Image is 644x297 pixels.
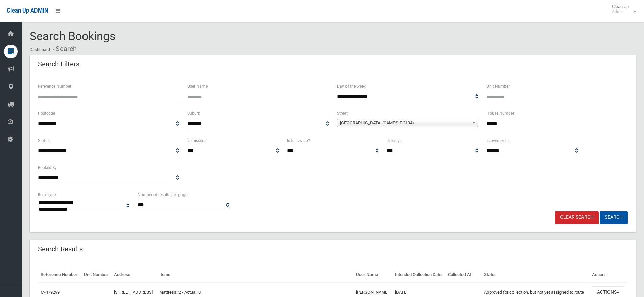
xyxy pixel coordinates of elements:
label: Number of results per page [138,191,187,198]
span: Search Bookings [30,29,116,43]
th: Unit Number [81,267,112,282]
th: User Name [353,267,392,282]
label: Reference Number [38,83,71,90]
label: Booked By [38,164,57,171]
label: Is follow up? [287,137,310,144]
th: Address [111,267,157,282]
label: Is missed? [187,137,207,144]
a: M-479299 [41,290,60,295]
label: House Number [486,110,514,117]
th: Intended Collection Date [392,267,445,282]
header: Search Filters [30,58,88,71]
small: Admin [612,9,629,14]
label: Item Type [38,191,56,198]
label: Unit Number [486,83,510,90]
header: Search Results [30,242,91,256]
th: Collected At [445,267,481,282]
label: Is oversized? [486,137,510,144]
a: [STREET_ADDRESS] [114,290,153,295]
li: Search [51,43,77,55]
th: Reference Number [38,267,81,282]
th: Status [481,267,589,282]
label: User Name [187,83,208,90]
span: Clean Up ADMIN [7,7,48,14]
th: Items [157,267,353,282]
a: Dashboard [30,47,50,52]
label: Day of the week [337,83,366,90]
label: Suburb [187,110,200,117]
label: Is early? [387,137,402,144]
a: Clear Search [555,211,599,224]
th: Actions [589,267,628,282]
button: Search [600,211,628,224]
label: Street [337,110,348,117]
label: Status [38,137,50,144]
label: Postcode [38,110,55,117]
span: Clean Up [609,4,636,14]
span: [GEOGRAPHIC_DATA] (CAMPSIE 2194) [340,119,469,127]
